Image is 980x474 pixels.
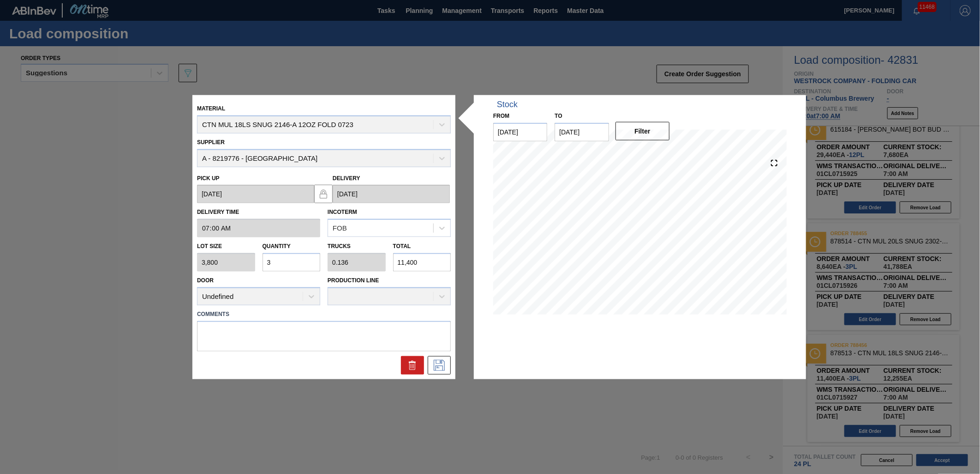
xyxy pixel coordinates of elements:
[197,206,320,219] label: Delivery Time
[428,356,451,374] div: Edit Order
[314,184,333,203] button: locked
[197,307,451,321] label: Comments
[328,243,351,249] label: Trucks
[493,113,509,119] label: From
[328,209,357,215] label: Incoterm
[393,243,411,249] label: Total
[197,175,220,181] label: Pick up
[197,240,255,253] label: Lot size
[555,113,562,119] label: to
[263,243,291,249] label: Quantity
[333,224,347,232] div: FOB
[615,122,669,140] button: Filter
[401,356,424,374] div: Delete Order
[328,277,379,284] label: Production Line
[555,123,609,141] input: mm/dd/yyyy
[333,175,360,181] label: Delivery
[493,123,547,141] input: mm/dd/yyyy
[497,100,518,109] div: Stock
[197,185,314,203] input: mm/dd/yyyy
[333,185,450,203] input: mm/dd/yyyy
[197,105,225,112] label: Material
[197,139,225,146] label: Supplier
[318,188,329,199] img: locked
[197,277,214,284] label: Door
